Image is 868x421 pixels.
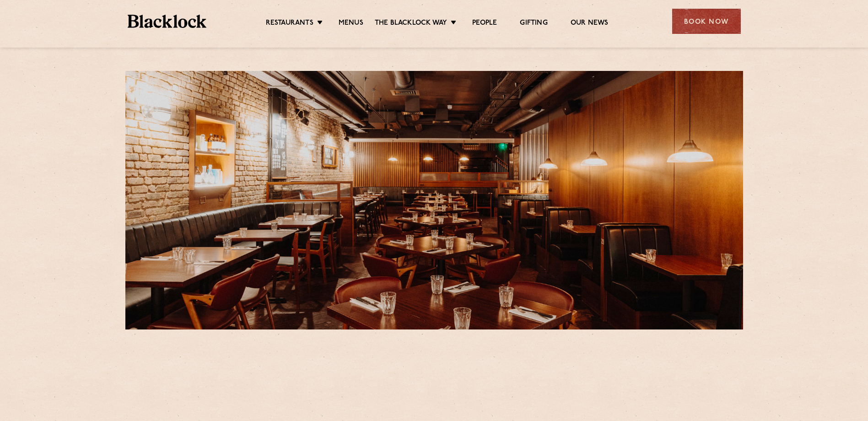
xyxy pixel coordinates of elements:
[672,9,741,34] div: Book Now
[128,15,207,28] img: BL_Textured_Logo-footer-cropped.svg
[472,19,497,29] a: People
[375,19,447,29] a: The Blacklock Way
[520,19,547,29] a: Gifting
[571,19,609,29] a: Our News
[266,19,313,29] a: Restaurants
[339,19,363,29] a: Menus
